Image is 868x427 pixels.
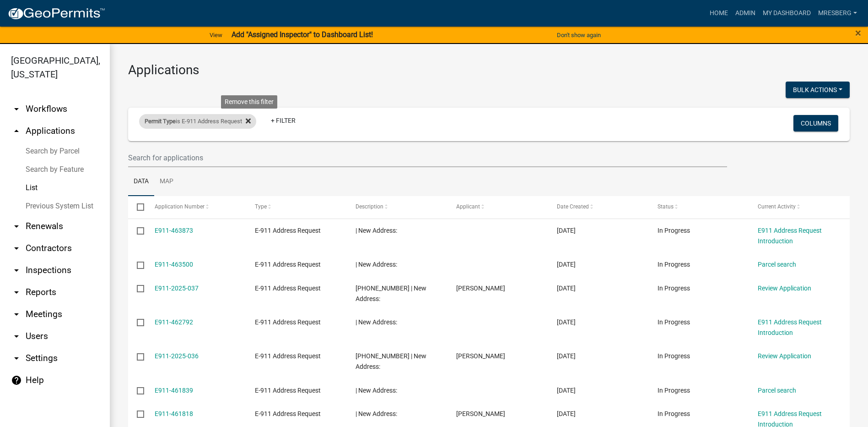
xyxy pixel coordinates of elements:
i: arrow_drop_down [11,353,22,364]
span: E-911 Address Request [255,352,321,360]
datatable-header-cell: Application Number [146,196,246,218]
a: E911-463873 [155,227,193,234]
a: E911-461839 [155,387,193,394]
h3: Applications [128,62,850,78]
a: Parcel search [758,261,796,268]
span: Current Activity [758,203,796,210]
a: Review Application [758,285,811,292]
a: Admin [732,5,759,22]
a: Home [706,5,732,22]
div: Remove this filter [221,95,277,109]
span: × [855,27,861,39]
datatable-header-cell: Applicant [447,196,548,218]
a: + Filter [264,112,303,129]
span: Permit Type [145,118,176,125]
span: E-911 Address Request [255,285,321,292]
span: In Progress [658,318,690,326]
span: | New Address: [356,410,397,417]
span: Application Number [155,203,205,210]
i: arrow_drop_down [11,243,22,254]
span: Type [255,203,267,210]
span: 08/11/2025 [557,387,576,394]
span: 81-067-6544 | New Address: [356,285,426,302]
button: Don't show again [553,27,604,43]
span: Status [658,203,674,210]
span: In Progress [658,387,690,394]
i: arrow_drop_down [11,309,22,320]
span: Description [356,203,383,210]
span: 08/11/2025 [557,352,576,360]
a: Parcel search [758,387,796,394]
span: E-911 Address Request [255,261,321,268]
button: Bulk Actions [786,82,850,98]
datatable-header-cell: Type [246,196,347,218]
button: Close [855,27,861,38]
a: mresberg [814,5,861,22]
span: E-911 Address Request [255,318,321,326]
datatable-header-cell: Status [648,196,749,218]
span: Date Created [557,203,589,210]
a: View [206,27,226,43]
span: Applicant [456,203,480,210]
strong: Add "Assigned Inspector" to Dashboard List! [232,30,373,39]
i: arrow_drop_down [11,331,22,342]
a: Data [128,167,154,197]
span: Heath Johnson [456,285,505,292]
span: In Progress [658,261,690,268]
span: 08/13/2025 [557,261,576,268]
input: Search for applications [128,148,727,167]
datatable-header-cell: Date Created [548,196,649,218]
span: 08/12/2025 [557,285,576,292]
a: E911-461818 [155,410,193,417]
span: | New Address: [356,387,397,394]
a: Map [154,167,179,197]
a: E911-462792 [155,318,193,326]
a: Review Application [758,352,811,360]
span: | New Address: [356,261,397,268]
a: E911 Address Request Introduction [758,318,822,336]
span: 08/12/2025 [557,318,576,326]
a: E911-463500 [155,261,193,268]
a: My Dashboard [759,5,814,22]
span: 08/11/2025 [557,410,576,417]
i: help [11,375,22,386]
span: In Progress [658,352,690,360]
datatable-header-cell: Select [128,196,146,218]
span: In Progress [658,227,690,234]
div: is E-911 Address Request [139,114,256,129]
span: 81-030-1100 | New Address: [356,352,426,370]
span: 08/14/2025 [557,227,576,234]
span: Victoria Ashuli Pao-Sein [456,352,505,360]
span: In Progress [658,410,690,417]
span: Yajtsav [456,410,505,417]
span: E-911 Address Request [255,227,321,234]
i: arrow_drop_down [11,104,22,115]
i: arrow_drop_down [11,287,22,298]
i: arrow_drop_down [11,221,22,232]
a: E911-2025-036 [155,352,199,360]
a: E911 Address Request Introduction [758,227,822,245]
span: E-911 Address Request [255,387,321,394]
a: E911-2025-037 [155,285,199,292]
span: | New Address: [356,318,397,326]
datatable-header-cell: Current Activity [749,196,850,218]
button: Columns [793,115,838,131]
i: arrow_drop_down [11,265,22,276]
datatable-header-cell: Description [347,196,447,218]
span: E-911 Address Request [255,410,321,417]
span: In Progress [658,285,690,292]
span: | New Address: [356,227,397,234]
i: arrow_drop_up [11,126,22,137]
